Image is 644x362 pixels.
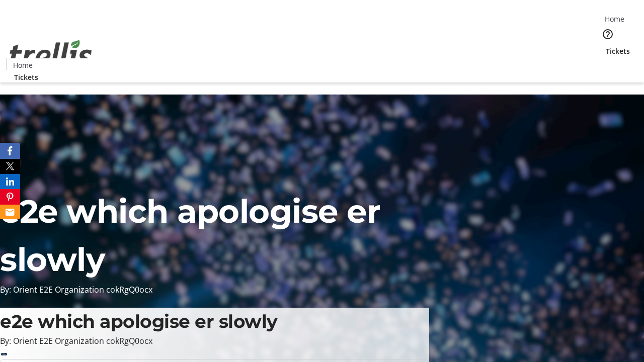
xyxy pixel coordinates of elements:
button: Help [598,24,618,44]
span: Tickets [606,46,630,56]
button: Cart [598,56,618,76]
img: Orient E2E Organization cokRgQ0ocx's Logo [6,29,96,79]
a: Home [7,60,39,70]
span: Home [605,14,624,24]
span: Home [13,60,33,70]
a: Home [598,14,630,24]
a: Tickets [6,72,46,82]
span: Tickets [14,72,38,82]
a: Tickets [598,46,638,56]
